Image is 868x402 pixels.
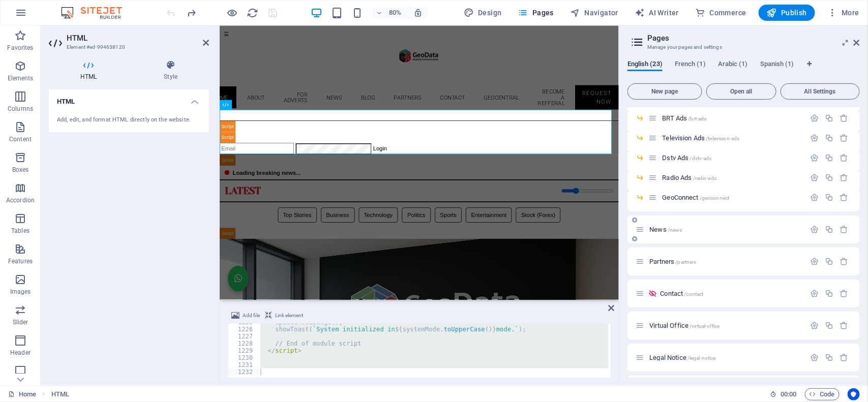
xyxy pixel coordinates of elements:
span: /legal-notice [687,355,716,361]
a: Click to cancel selection. Double-click to open Pages [8,388,36,400]
button: AI Writer [631,5,683,21]
span: All Settings [785,88,855,95]
div: BRT Ads/brt-ads [659,115,805,121]
span: Open all [711,88,772,95]
img: Editor Logo [58,7,135,19]
div: Partners/partners [646,258,805,265]
p: Columns [8,105,33,113]
span: Pages [518,8,554,18]
div: Contact/contact [657,290,805,297]
span: Click to open page [662,154,711,162]
span: Arabic (1) [718,58,748,72]
div: Settings [810,289,819,298]
div: 1232 [228,368,259,376]
button: Commerce [691,5,751,21]
span: Click to open page [662,174,716,181]
div: Settings [810,193,819,202]
span: Publish [767,8,807,18]
span: /brt-ads [688,116,706,121]
span: Spanish (1) [760,58,794,72]
span: Click to open page [662,114,706,122]
button: 80% [372,7,408,19]
div: Remove [840,193,849,202]
div: Duplicate [825,114,833,122]
span: Link element [275,310,303,322]
h6: Session time [770,388,797,400]
div: Dstv Ads/dstv-ads [659,154,805,161]
div: 1228 [228,340,259,347]
p: Features [8,257,33,265]
p: Images [10,288,31,296]
h3: Element #ed-994638120 [67,43,189,52]
span: Add file [243,310,260,322]
div: News/news [646,226,805,233]
span: : [788,390,789,398]
button: Usercentrics [848,388,860,400]
button: Link element [263,310,305,322]
p: Favorites [7,44,33,52]
div: Duplicate [825,225,833,234]
div: Remove [840,321,849,330]
button: All Settings [781,83,860,100]
span: More [827,8,859,18]
h2: Pages [647,34,860,43]
h3: Manage your pages and settings [647,43,840,52]
span: AI Writer [635,8,679,18]
span: /virtual-office [690,323,720,329]
h6: 80% [387,7,403,19]
div: Duplicate [825,353,833,362]
span: Click to open page [660,290,703,297]
div: Settings [810,173,819,182]
h4: Style [132,60,209,81]
button: redo [186,7,198,19]
div: Add, edit, and format HTML directly on the website. [57,116,201,125]
span: /partners [675,259,696,265]
span: News [649,226,682,233]
div: GeoConnect/geoconnect [659,194,805,201]
p: Elements [8,74,34,82]
button: Pages [514,5,558,21]
div: Duplicate [825,257,833,266]
i: On resize automatically adjust zoom level to fit chosen device. [413,8,423,17]
h4: HTML [49,60,132,81]
div: 1227 [228,333,259,340]
button: reload [247,7,259,19]
span: English (23) [627,58,663,72]
button: Design [460,5,506,21]
div: Settings [810,225,819,234]
span: 00 00 [781,388,796,400]
div: Settings [810,321,819,330]
div: Settings [810,257,819,266]
span: Click to open page [649,258,696,265]
button: New page [627,83,702,100]
p: Boxes [12,166,29,174]
div: 1226 [228,326,259,333]
span: /dstv-ads [690,156,711,161]
div: Remove [840,353,849,362]
div: Virtual Office/virtual-office [646,322,805,329]
button: Add file [230,310,261,322]
i: Reload page [247,7,259,19]
h2: HTML [67,34,209,43]
span: /geoconnect [700,195,730,201]
p: Header [10,349,31,357]
div: Duplicate [825,153,833,162]
span: /contact [684,291,703,297]
div: Remove [840,114,849,122]
p: Accordion [6,196,35,204]
div: Television Ads/television-ads [659,135,805,141]
div: 1229 [228,347,259,354]
button: Open all [706,83,776,100]
h4: HTML [49,89,209,108]
div: Remove [840,153,849,162]
span: Click to open page [649,354,715,361]
button: Publish [759,5,815,21]
span: /television-ads [706,136,739,141]
div: Duplicate [825,134,833,142]
div: Duplicate [825,289,833,298]
div: Settings [810,114,819,122]
span: Navigator [570,8,618,18]
div: Duplicate [825,173,833,182]
span: Click to open page [662,134,739,142]
div: Remove [840,289,849,298]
